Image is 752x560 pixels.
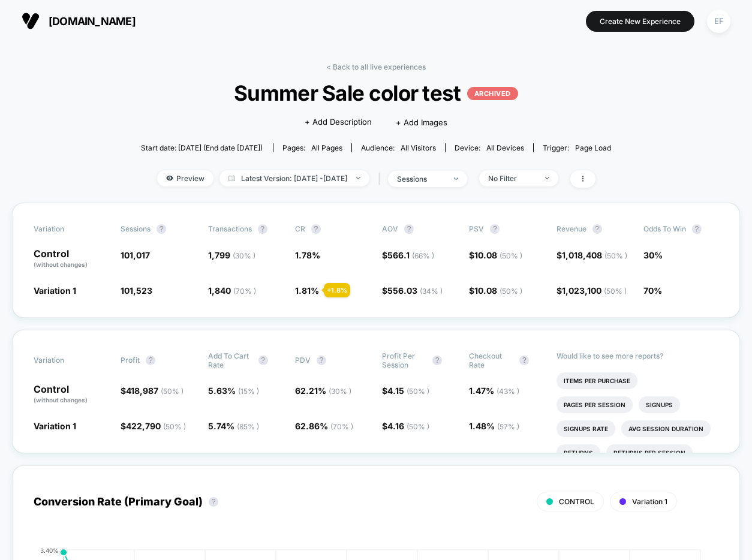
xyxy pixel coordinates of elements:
[490,224,500,234] button: ?
[396,118,447,127] span: + Add Images
[382,224,398,233] span: AOV
[295,224,305,233] span: CR
[500,251,522,260] span: ( 50 % )
[49,15,136,28] span: [DOMAIN_NAME]
[469,351,513,369] span: Checkout Rate
[467,87,518,100] p: ARCHIVED
[317,356,326,365] button: ?
[500,287,522,296] span: ( 50 % )
[330,422,353,431] span: ( 70 % )
[404,224,414,234] button: ?
[454,177,458,180] img: end
[407,387,429,396] span: ( 50 % )
[382,386,429,396] span: $
[295,421,353,431] span: 62.86 %
[557,250,627,260] span: $
[639,396,680,413] li: Signups
[412,251,434,260] span: ( 66 % )
[643,250,663,260] span: 30%
[557,396,633,413] li: Pages Per Session
[632,497,667,506] span: Variation 1
[643,224,709,234] span: Odds to Win
[305,116,372,128] span: + Add Description
[311,224,321,234] button: ?
[397,174,445,183] div: sessions
[586,11,694,32] button: Create New Experience
[692,224,702,234] button: ?
[295,386,351,396] span: 62.21 %
[562,285,627,296] span: 1,023,100
[469,421,519,431] span: 1.48 %
[356,177,360,179] img: end
[557,420,615,437] li: Signups Rate
[420,287,443,296] span: ( 34 % )
[559,497,594,506] span: CONTROL
[382,351,426,369] span: Profit Per Session
[295,250,320,260] span: 1.78 %
[486,143,524,152] span: all devices
[606,444,693,461] li: Returns Per Session
[407,422,429,431] span: ( 50 % )
[329,387,351,396] span: ( 30 % )
[592,224,602,234] button: ?
[557,224,586,233] span: Revenue
[557,351,719,360] p: Would like to see more reports?
[621,420,711,437] li: Avg Session Duration
[604,251,627,260] span: ( 50 % )
[445,143,533,152] span: Device:
[519,356,529,365] button: ?
[707,10,730,33] div: EF
[401,143,436,152] span: All Visitors
[295,356,311,365] span: PDV
[703,9,734,34] button: EF
[432,356,442,365] button: ?
[282,143,342,152] div: Pages:
[488,174,536,183] div: No Filter
[469,285,522,296] span: $
[497,422,519,431] span: ( 57 % )
[382,250,434,260] span: $
[387,250,434,260] span: 566.1
[474,285,522,296] span: 10.08
[18,11,139,31] button: [DOMAIN_NAME]
[361,143,436,152] div: Audience:
[562,250,627,260] span: 1,018,408
[557,372,637,389] li: Items Per Purchase
[295,285,319,296] span: 1.81 %
[557,444,600,461] li: Returns
[474,250,522,260] span: 10.08
[382,421,429,431] span: $
[22,12,40,30] img: Visually logo
[643,285,662,296] span: 70%
[326,62,426,71] a: < Back to all live experiences
[469,224,484,233] span: PSV
[375,170,388,188] span: |
[311,143,342,152] span: all pages
[387,421,429,431] span: 4.16
[469,250,522,260] span: $
[543,143,611,152] div: Trigger:
[387,285,443,296] span: 556.03
[382,285,443,296] span: $
[497,387,519,396] span: ( 43 % )
[164,80,588,106] span: Summer Sale color test
[387,386,429,396] span: 4.15
[469,386,519,396] span: 1.47 %
[219,170,369,186] span: Latest Version: [DATE] - [DATE]
[545,177,549,179] img: end
[575,143,611,152] span: Page Load
[604,287,627,296] span: ( 50 % )
[324,283,350,297] div: + 1.8 %
[557,285,627,296] span: $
